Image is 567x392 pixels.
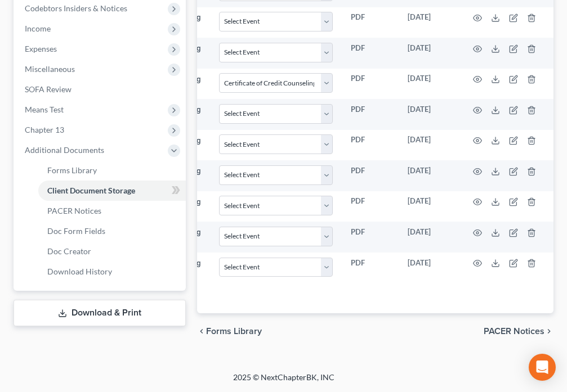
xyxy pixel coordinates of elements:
[529,354,556,381] div: Open Intercom Messenger
[197,327,262,336] button: chevron_left Forms Library
[14,300,186,326] a: Download & Print
[342,69,399,100] td: PDF
[342,160,399,191] td: PDF
[399,130,459,161] td: [DATE]
[25,145,104,155] span: Additional Documents
[47,206,101,215] span: PACER Notices
[47,246,91,256] span: Doc Creator
[38,160,186,181] a: Forms Library
[47,267,112,276] span: Download History
[25,44,57,53] span: Expenses
[25,64,75,74] span: Miscellaneous
[399,160,459,191] td: [DATE]
[197,327,206,336] i: chevron_left
[399,7,459,38] td: [DATE]
[399,38,459,69] td: [DATE]
[342,7,399,38] td: PDF
[342,222,399,253] td: PDF
[206,327,262,336] span: Forms Library
[342,253,399,304] td: PDF
[38,221,186,241] a: Doc Form Fields
[38,241,186,262] a: Doc Creator
[342,191,399,222] td: PDF
[342,99,399,130] td: PDF
[342,38,399,69] td: PDF
[38,181,186,201] a: Client Document Storage
[25,24,51,33] span: Income
[47,186,135,195] span: Client Document Storage
[38,262,186,282] a: Download History
[25,125,64,134] span: Chapter 13
[342,130,399,161] td: PDF
[38,201,186,221] a: PACER Notices
[25,105,64,114] span: Means Test
[399,69,459,100] td: [DATE]
[47,165,97,175] span: Forms Library
[484,327,553,336] button: PACER Notices chevron_right
[399,191,459,222] td: [DATE]
[25,3,127,13] span: Codebtors Insiders & Notices
[399,253,459,304] td: [DATE]
[14,372,554,392] div: 2025 © NextChapterBK, INC
[544,327,553,336] i: chevron_right
[25,84,72,94] span: SOFA Review
[399,222,459,253] td: [DATE]
[484,327,544,336] span: PACER Notices
[16,79,186,100] a: SOFA Review
[47,226,105,236] span: Doc Form Fields
[399,99,459,130] td: [DATE]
